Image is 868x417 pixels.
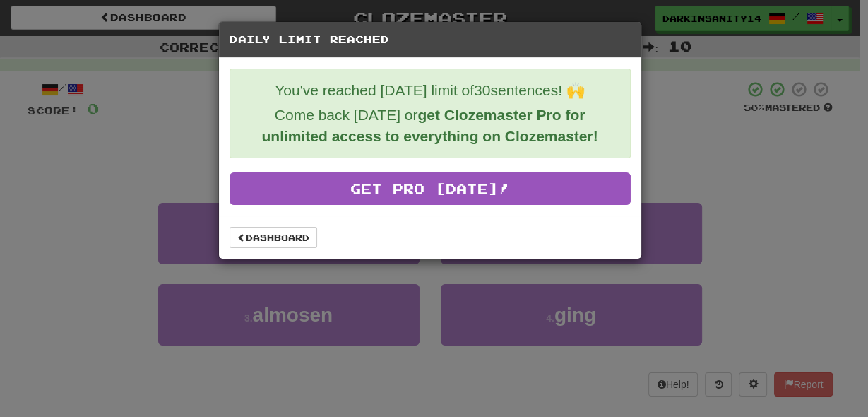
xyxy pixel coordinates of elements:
h5: Daily Limit Reached [230,33,631,47]
p: You've reached [DATE] limit of 30 sentences! 🙌 [241,80,619,101]
strong: get Clozemaster Pro for unlimited access to everything on Clozemaster! [261,107,598,144]
a: Dashboard [230,227,317,248]
p: Come back [DATE] or [241,105,619,147]
a: Get Pro [DATE]! [230,172,631,205]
